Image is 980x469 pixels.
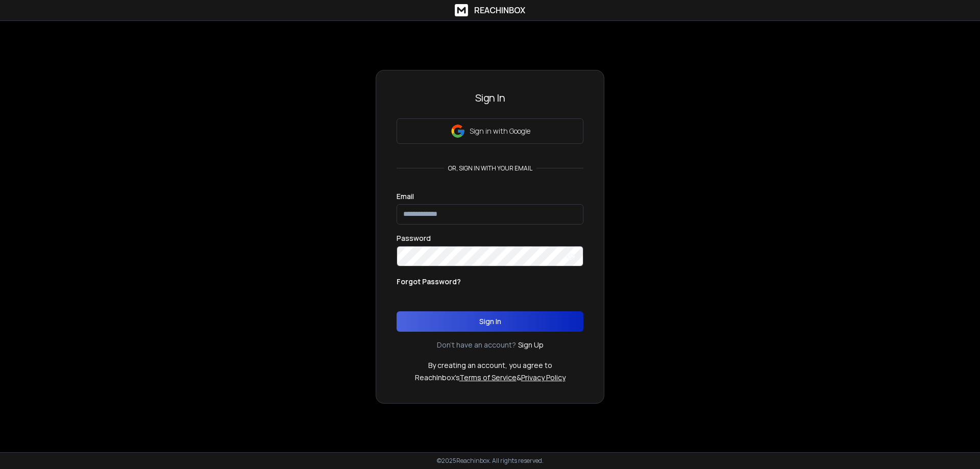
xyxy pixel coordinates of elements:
[521,373,566,382] a: Privacy Policy
[397,91,583,105] h3: Sign In
[444,164,536,172] p: or, sign in with your email
[459,373,517,382] a: Terms of Service
[397,193,414,200] label: Email
[428,360,552,371] p: By creating an account, you agree to
[455,4,525,16] a: ReachInbox
[474,4,525,16] h1: ReachInbox
[470,126,530,136] p: Sign in with Google
[437,457,544,465] p: © 2025 Reachinbox. All rights reserved.
[397,311,583,332] button: Sign In
[437,340,516,350] p: Don't have an account?
[518,340,544,350] a: Sign Up
[415,373,566,383] p: ReachInbox's &
[397,235,431,242] label: Password
[397,277,461,287] p: Forgot Password?
[397,118,583,144] button: Sign in with Google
